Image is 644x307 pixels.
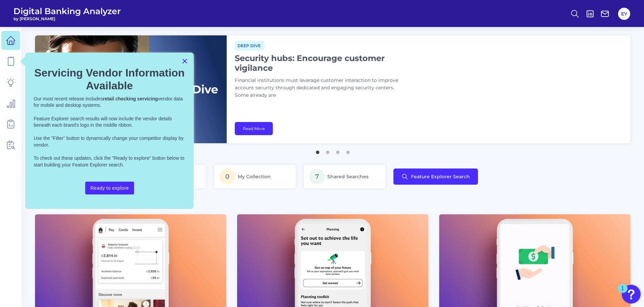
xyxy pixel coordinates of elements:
p: To check out these updates, click the "Ready to explore" button below to start building your Feat... [34,155,185,168]
span: Feature Explorer Search [411,174,470,179]
button: 2 [324,147,331,154]
button: 3 [334,147,341,154]
span: Deep dive [235,41,264,51]
button: Open Resource Center, 1 new notification [622,285,641,304]
p: Use the "Filter" button to dynamically change your competitor display by vendor. [34,135,185,148]
span: Shared Searches [327,174,368,180]
strong: retail checking servicing [103,96,158,101]
div: 1 [621,288,624,297]
span: by [PERSON_NAME] [13,16,121,21]
button: 4 [345,147,351,154]
p: Feature Explorer search results will now include the vendor details beneath each brand's logo in ... [34,116,185,129]
span: My Collection [238,174,271,180]
button: 1 [314,147,321,154]
button: Ready to explore [85,182,134,194]
img: bannerImg [35,35,227,143]
span: Digital Banking Analyzer [13,6,121,16]
span: 0 [220,169,235,184]
button: EY [618,8,630,20]
p: Financial institutions must leverage customer interaction to improve account security through ded... [235,77,403,99]
a: Read More [235,122,273,135]
span: 7 [309,169,325,184]
h1: Security hubs: Encourage customer vigilance [235,53,403,73]
span: Our most recent release includes [34,96,103,101]
button: Close [182,56,188,66]
h2: Servicing Vendor Information Available [34,66,185,92]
